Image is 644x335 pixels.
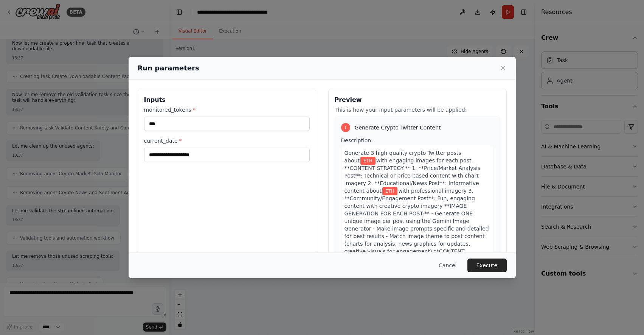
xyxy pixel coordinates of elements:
span: with engaging images for each post. **CONTENT STRATEGY:** 1. **Price/Market Analysis Post**: Tech... [345,157,481,194]
span: Description: [341,137,373,143]
span: with professional imagery 3. **Community/Engagement Post**: Fun, engaging content with creative c... [345,188,489,262]
span: Variable: monitored_tokens [360,157,376,165]
label: monitored_tokens [144,106,310,114]
button: Execute [467,259,507,272]
span: Generate 3 high-quality crypto Twitter posts about [345,150,461,164]
span: Variable: monitored_tokens [382,187,397,195]
div: 1 [341,123,350,132]
button: Cancel [433,259,462,272]
label: current_date [144,137,310,145]
p: This is how your input parameters will be applied: [335,106,500,114]
span: Generate Crypto Twitter Content [355,124,441,131]
h3: Preview [335,95,500,104]
h2: Run parameters [138,63,199,73]
h3: Inputs [144,95,310,104]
